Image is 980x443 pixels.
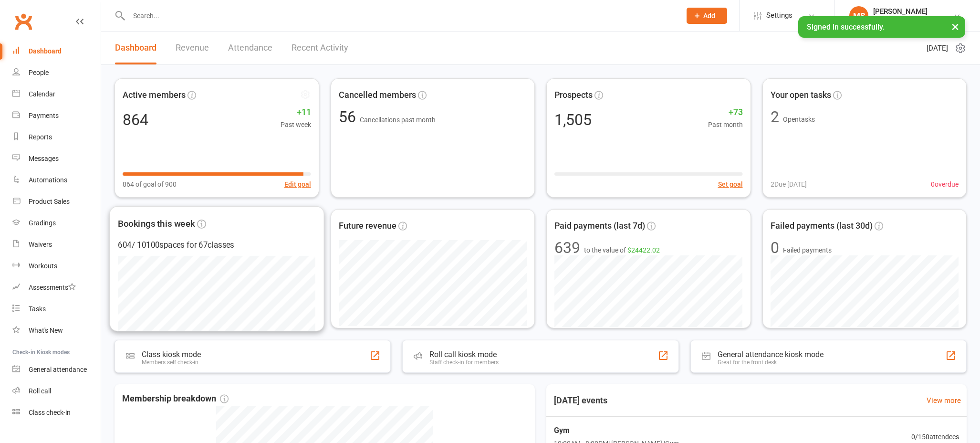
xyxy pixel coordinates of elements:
span: Failed payments (last 30d) [771,219,873,233]
span: 56 [339,108,360,126]
div: Calendar [29,90,55,98]
a: Revenue [176,32,209,64]
button: Add [687,8,727,24]
div: Gradings [29,219,56,227]
span: Open tasks [783,116,815,123]
span: Signed in successfully. [807,22,885,32]
span: +73 [708,105,743,119]
span: Cancelled members [339,88,416,102]
div: Assessments [29,284,76,291]
div: Roll call [29,387,51,395]
div: 1,505 [554,112,592,127]
a: Reports [12,127,101,148]
span: Past week [281,119,311,130]
span: [DATE] [927,42,948,54]
div: Class kiosk mode [142,350,201,359]
div: Product Sales [29,198,70,205]
span: Bookings this week [118,216,195,231]
div: 864 [123,112,148,127]
div: 0 [771,240,779,255]
div: General attendance kiosk mode [718,350,824,359]
div: Members self check-in [142,359,201,366]
span: Past month [708,119,743,130]
div: Dashboard [29,47,62,55]
a: People [12,62,101,84]
a: Product Sales [12,191,101,212]
div: Messages [29,155,59,162]
a: Recent Activity [292,32,348,64]
div: People [29,69,49,76]
span: Cancellations past month [360,116,436,124]
button: × [947,16,964,37]
span: 0 overdue [931,179,959,190]
span: +11 [281,105,311,119]
div: [PERSON_NAME] [873,7,953,16]
a: Automations [12,169,101,191]
span: Your open tasks [771,88,831,102]
button: Set goal [718,179,743,190]
div: Workouts [29,262,57,270]
a: Dashboard [115,32,156,64]
div: 2 [771,109,779,125]
span: 0 / 150 attendees [911,432,959,442]
a: Assessments [12,277,101,298]
a: Workouts [12,255,101,277]
a: Roll call [12,380,101,402]
a: Class kiosk mode [12,402,101,423]
a: Waivers [12,234,101,255]
a: What's New [12,320,101,341]
a: General attendance kiosk mode [12,359,101,380]
a: Attendance [228,32,272,64]
div: 639 [554,240,580,255]
div: What's New [29,327,63,334]
div: MS [849,6,868,25]
span: Settings [766,5,792,26]
a: Dashboard [12,41,101,62]
div: Automations [29,176,67,184]
span: Future revenue [339,219,396,233]
input: Search... [126,9,675,22]
h3: [DATE] events [546,392,615,409]
span: Paid payments (last 7d) [554,219,645,233]
a: Gradings [12,212,101,234]
div: Staff check-in for members [429,359,499,366]
div: Payments [29,112,59,119]
a: Tasks [12,298,101,320]
div: Bujutsu Martial Arts Centre [873,16,953,24]
span: Active members [123,88,186,102]
span: $24422.02 [627,246,660,254]
div: Tasks [29,305,46,313]
div: Roll call kiosk mode [429,350,499,359]
a: Payments [12,105,101,127]
span: Membership breakdown [122,392,229,406]
a: Messages [12,148,101,169]
div: 604 / 10100 spaces for 67 classes [118,239,315,252]
a: Clubworx [11,10,35,33]
a: Calendar [12,84,101,105]
span: Gym [554,424,679,437]
div: Great for the front desk [718,359,824,366]
span: Failed payments [783,245,832,255]
span: Prospects [554,88,593,102]
a: View more [927,395,961,406]
span: to the value of [584,245,660,255]
span: 2 Due [DATE] [771,179,807,190]
button: Edit goal [284,179,311,190]
div: General attendance [29,366,87,373]
span: 864 of goal of 900 [123,179,177,190]
div: Class check-in [29,409,71,416]
div: Waivers [29,241,52,248]
span: Add [703,12,715,20]
div: Reports [29,133,52,141]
